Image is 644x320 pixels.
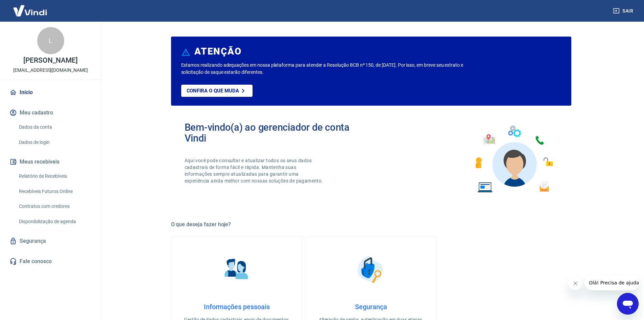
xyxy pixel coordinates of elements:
[617,293,639,315] iframe: Botão para abrir a janela de mensagens
[185,157,325,184] p: Aqui você pode consultar e atualizar todos os seus dados cadastrais de forma fácil e rápida. Mant...
[8,0,52,21] img: Vindi
[8,154,93,169] button: Meus recebíveis
[187,88,239,94] p: Confira o que muda
[4,5,57,10] span: Olá! Precisa de ajuda?
[185,122,371,144] h2: Bem-vindo(a) ao gerenciador de conta Vindi
[182,303,291,311] h4: Informações pessoais
[16,185,93,198] a: Recebíveis Futuros Online
[585,275,639,290] iframe: Mensagem da empresa
[181,62,485,76] p: Estamos realizando adequações em nossa plataforma para atender a Resolução BCB nº 150, de [DATE]....
[16,199,93,213] a: Contratos com credores
[16,215,93,229] a: Disponibilização de agenda
[37,27,64,54] div: L
[23,57,77,64] p: [PERSON_NAME]
[8,254,93,269] a: Fale conosco
[13,67,88,74] p: [EMAIL_ADDRESS][DOMAIN_NAME]
[171,221,571,228] h5: O que deseja fazer hoje?
[569,277,582,290] iframe: Fechar mensagem
[16,120,93,134] a: Dados da conta
[181,85,253,97] a: Confira o que muda
[8,234,93,249] a: Segurança
[16,169,93,183] a: Relatório de Recebíveis
[194,48,241,55] h6: ATENÇÃO
[354,253,388,286] img: Segurança
[220,253,254,286] img: Informações pessoais
[612,5,636,17] button: Sair
[8,85,93,100] a: Início
[16,135,93,149] a: Dados de login
[316,303,426,311] h4: Segurança
[469,122,558,197] img: Imagem de um avatar masculino com diversos icones exemplificando as funcionalidades do gerenciado...
[8,105,93,120] button: Meu cadastro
